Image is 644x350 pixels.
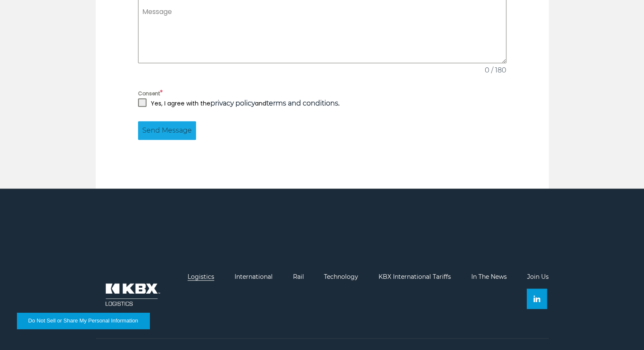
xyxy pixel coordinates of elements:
a: Rail [293,273,304,281]
button: Do Not Sell or Share My Personal Information [17,313,149,329]
a: terms and conditions [266,99,338,107]
iframe: Chat Widget [602,309,644,350]
img: Linkedin [533,295,540,302]
button: Send Message [138,121,196,140]
a: International [235,273,273,281]
label: Consent [138,88,506,98]
strong: . [266,99,340,108]
a: Technology [324,273,358,281]
p: Yes, I agree with the and [151,98,340,108]
a: KBX International Tariffs [379,273,451,281]
img: kbx logo [96,273,168,316]
span: Send Message [142,125,192,136]
a: privacy policy [210,99,255,107]
a: In The News [471,273,507,281]
a: Logistics [188,273,214,281]
span: 0 / 180 [485,65,506,75]
a: Join Us [527,273,548,281]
